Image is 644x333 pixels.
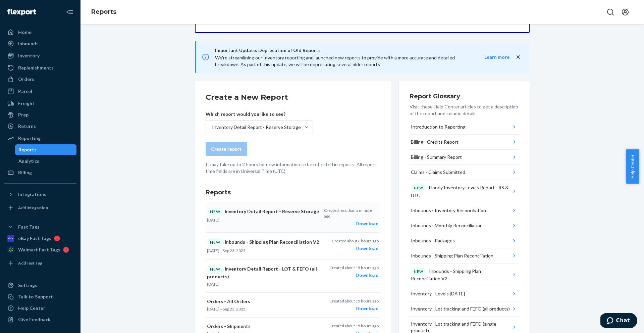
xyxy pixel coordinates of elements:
[86,2,122,22] ol: breadcrumbs
[207,306,320,312] p: —
[18,235,51,242] div: eBay Fast Tags
[207,306,219,312] time: [DATE]
[18,123,36,130] div: Returns
[207,218,219,223] time: [DATE]
[206,161,380,175] p: It may take up to 2 hours for new information to be reflected in reports. All report time fields ...
[63,5,76,19] button: Close Navigation
[223,248,246,253] time: Sep 23, 2025
[18,88,32,95] div: Parcel
[18,205,48,210] div: Add Integration
[18,169,32,176] div: Billing
[207,207,320,216] p: Inventory Detail Report - Reserve Storage
[324,207,379,219] p: Created less than a minute ago
[207,282,219,287] time: [DATE]
[626,149,639,184] button: Help Center
[471,54,509,60] button: Learn more
[411,252,493,259] div: Inbounds - Shipping Plan Reconciliation
[410,150,519,165] button: Billing - Summary Report
[207,265,320,280] p: Inventory Detail Report - LOT & FEFO (all products)
[410,248,519,264] button: Inbounds - Shipping Plan Reconciliation
[7,9,36,15] img: Flexport logo
[18,135,41,142] div: Reporting
[4,291,76,302] button: Talk to Support
[4,280,76,291] a: Settings
[18,29,32,36] div: Home
[18,316,51,323] div: Give Feedback
[411,237,455,244] div: Inbounds - Packages
[410,264,519,287] button: NEWInbounds - Shipping Plan Reconciliation V2
[18,282,37,289] div: Settings
[414,185,423,191] p: NEW
[18,146,37,153] div: Reports
[4,109,76,120] a: Prep
[211,146,241,152] div: Create report
[4,202,76,213] a: Add Integration
[329,272,379,279] div: Download
[515,54,522,61] button: close
[4,86,76,97] a: Parcel
[329,305,379,312] div: Download
[604,5,617,19] button: Open Search Box
[207,238,320,246] p: Inbounds - Shipping Plan Reconciliation V2
[18,158,39,164] div: Analytics
[324,220,379,227] div: Download
[414,269,423,274] p: NEW
[600,313,637,330] iframe: Opens a widget where you can chat to one of our agents
[4,38,76,49] a: Inbounds
[410,286,519,301] button: Inventory - Levels [DATE]
[4,189,76,200] button: Integrations
[223,306,246,312] time: Sep 23, 2025
[411,222,483,229] div: Inbounds - Monthly Reconciliation
[212,124,301,131] div: Inventory Detail Report - Reserve Storage
[18,52,40,59] div: Inventory
[410,92,519,101] h3: Report Glossary
[207,298,320,305] p: Orders - All Orders
[411,169,465,176] div: Claims - Claims Submitted
[329,323,379,329] p: Created about 15 hours ago
[411,184,511,199] div: Hourly Inventory Levels Report - RS & DTC
[4,133,76,144] a: Reporting
[18,100,35,107] div: Freight
[4,74,76,85] a: Orders
[207,238,223,246] div: NEW
[332,238,379,244] p: Created about 6 hours ago
[410,218,519,233] button: Inbounds - Monthly Reconciliation
[206,259,380,293] button: NEWInventory Detail Report - LOT & FEFO (all products)[DATE]Created about 15 hours agoDownload
[18,246,60,253] div: Walmart Fast Tags
[18,64,54,71] div: Replenishments
[410,301,519,317] button: Inventory - Lot tracking and FEFO (all products)
[206,111,313,117] p: Which report would you like to see?
[410,203,519,218] button: Inbounds - Inventory Reconciliation
[329,265,379,271] p: Created about 15 hours ago
[215,55,455,67] span: We're streamlining our Inventory reporting and launched new reports to provide with a more accura...
[4,258,76,269] a: Add Fast Tag
[411,124,466,130] div: Introduction to Reporting
[4,167,76,178] a: Billing
[18,260,42,266] div: Add Fast Tag
[207,207,223,216] div: NEW
[18,191,46,198] div: Integrations
[207,248,320,253] p: —
[91,8,116,15] a: Reports
[207,323,320,330] p: Orders - Shipments
[207,248,219,253] time: [DATE]
[329,298,379,304] p: Created about 15 hours ago
[332,245,379,252] div: Download
[410,165,519,180] button: Claims - Claims Submitted
[4,121,76,132] a: Returns
[411,305,510,312] div: Inventory - Lot tracking and FEFO (all products)
[4,314,76,325] button: Give Feedback
[411,290,465,297] div: Inventory - Levels [DATE]
[4,222,76,232] button: Fast Tags
[410,120,519,135] button: Introduction to Reporting
[207,265,223,273] div: NEW
[4,233,76,244] a: eBay Fast Tags
[411,139,459,145] div: Billing - Credits Report
[18,111,29,118] div: Prep
[206,142,247,156] button: Create report
[410,103,519,117] p: Visit these Help Center articles to get a description of the report and column details.
[18,224,40,230] div: Fast Tags
[410,233,519,248] button: Inbounds - Packages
